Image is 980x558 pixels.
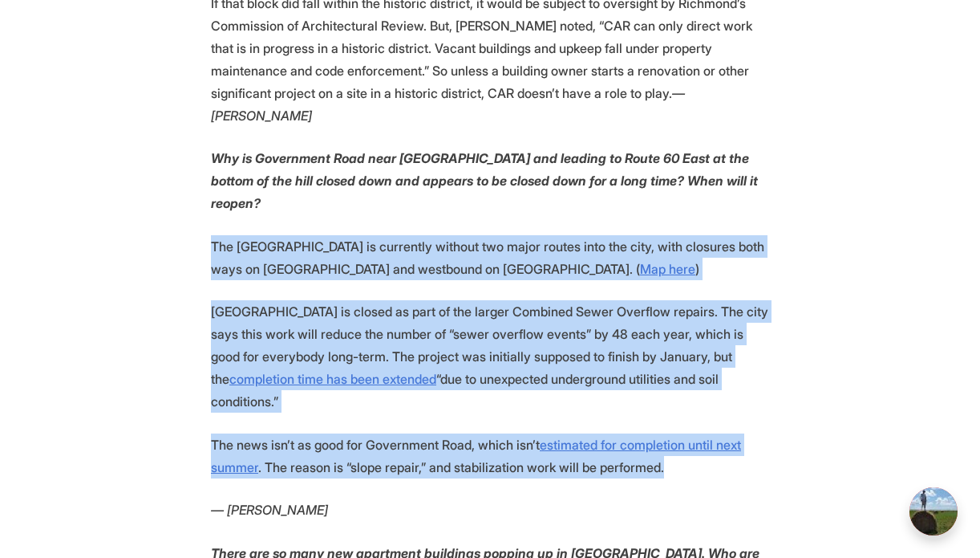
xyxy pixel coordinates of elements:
[211,437,741,475] a: estimated for completion until next summer
[229,371,436,387] a: completion time has been extended
[211,434,769,479] p: The news isn’t as good for Government Road, which isn’t . The reason is “slope repair,” and stabi...
[211,150,758,211] em: Why is Government Road near [GEOGRAPHIC_DATA] and leading to Route 60 East at the bottom of the h...
[896,479,980,558] iframe: portal-trigger
[211,85,685,124] em: — [PERSON_NAME]
[211,502,328,518] em: — [PERSON_NAME]
[211,235,769,280] p: The [GEOGRAPHIC_DATA] is currently without two major routes into the city, with closures both way...
[211,300,769,413] p: [GEOGRAPHIC_DATA] is closed as part of the larger Combined Sewer Overflow repairs. The city says ...
[640,261,695,277] a: Map here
